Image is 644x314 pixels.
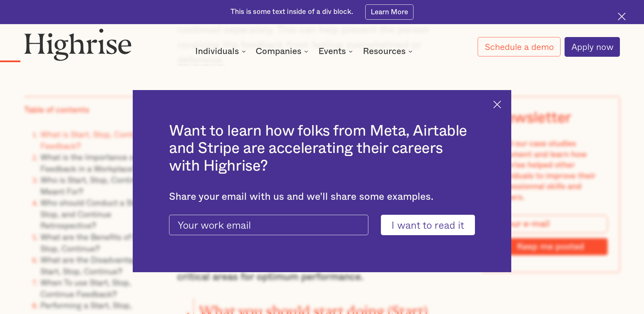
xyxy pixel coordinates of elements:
div: Events [318,47,346,55]
div: Share your email with us and we'll share some examples. [169,191,475,203]
div: Companies [256,47,310,55]
div: Individuals [195,47,239,55]
div: Companies [256,47,301,55]
input: I want to read it [381,215,475,235]
div: Events [318,47,355,55]
div: This is some text inside of a div block. [231,7,353,17]
div: Individuals [195,47,248,55]
img: Highrise logo [24,28,132,61]
h2: Want to learn how folks from Meta, Airtable and Stripe are accelerating their careers with Highrise? [169,122,475,175]
div: Resources [363,47,415,55]
img: Cross icon [493,101,501,108]
form: current-ascender-blog-article-modal-form [169,215,475,235]
a: Apply now [565,37,620,57]
a: Learn More [365,4,414,20]
div: Resources [363,47,406,55]
img: Cross icon [618,13,626,20]
input: Your work email [169,215,368,235]
a: Schedule a demo [478,37,560,56]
